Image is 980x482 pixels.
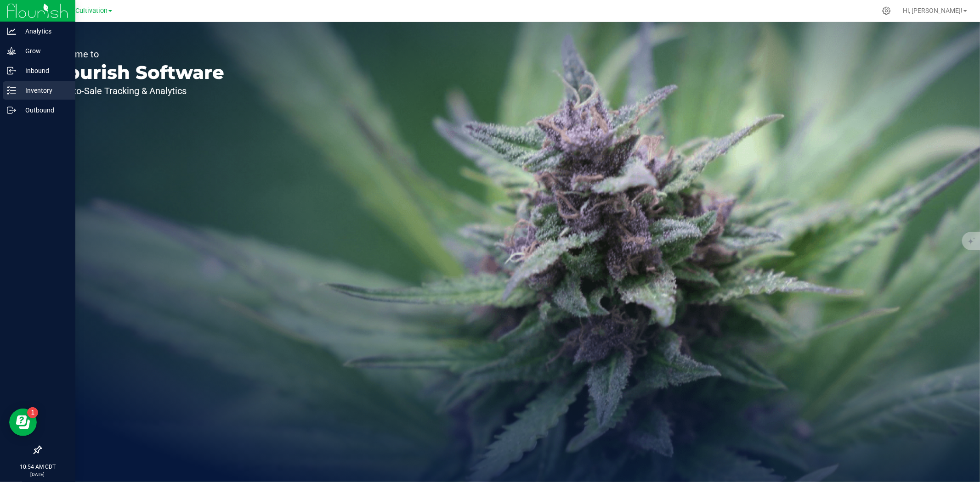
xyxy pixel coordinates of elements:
iframe: Resource center unread badge [27,407,38,418]
iframe: Resource center [9,409,37,436]
p: Welcome to [50,50,224,59]
p: 10:54 AM CDT [4,463,71,471]
p: Outbound [16,105,71,116]
p: Inventory [16,85,71,96]
inline-svg: Analytics [7,27,16,36]
span: Hi, [PERSON_NAME]! [903,7,963,14]
p: Flourish Software [50,63,224,82]
div: Manage settings [881,6,892,15]
p: Analytics [16,26,71,37]
inline-svg: Grow [7,46,16,56]
p: [DATE] [4,471,71,478]
inline-svg: Inventory [7,86,16,95]
span: Cultivation [75,7,108,15]
p: Seed-to-Sale Tracking & Analytics [50,86,224,95]
p: Grow [16,45,71,56]
inline-svg: Outbound [7,106,16,115]
inline-svg: Inbound [7,66,16,75]
p: Inbound [16,65,71,76]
